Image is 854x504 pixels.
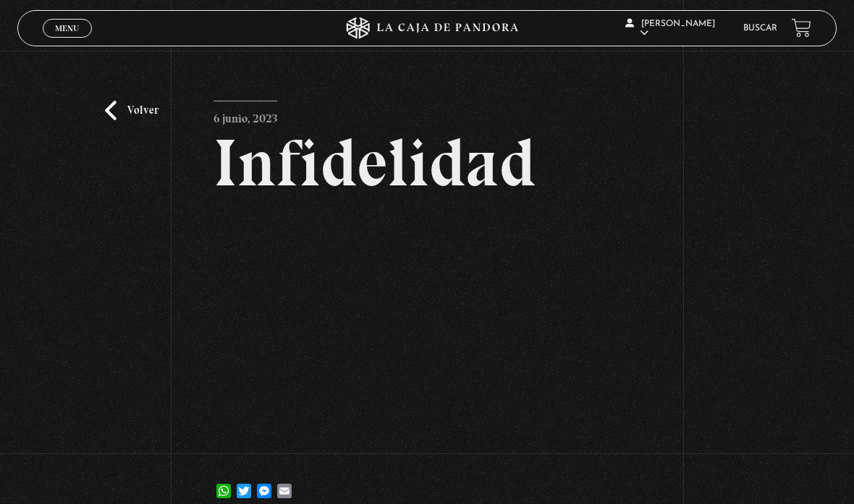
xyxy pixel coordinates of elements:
[234,469,254,498] a: Twitter
[55,24,79,33] span: Menu
[213,130,640,196] h2: Infidelidad
[254,469,274,498] a: Messenger
[213,469,234,498] a: WhatsApp
[105,101,158,120] a: Volver
[274,469,295,498] a: Email
[213,101,277,130] p: 6 junio, 2023
[625,20,715,38] span: [PERSON_NAME]
[743,24,777,33] a: Buscar
[51,36,85,46] span: Cerrar
[792,18,811,38] a: View your shopping cart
